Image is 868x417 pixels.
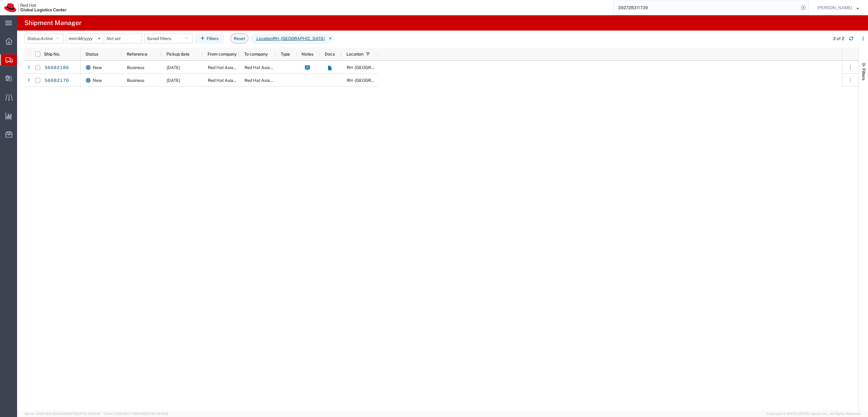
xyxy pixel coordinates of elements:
[104,34,142,43] input: Not set
[44,63,69,73] a: 56682186
[44,52,60,57] span: Ship No.
[230,34,248,43] button: Reset
[817,4,859,11] button: [PERSON_NAME]
[85,52,98,57] span: Status
[256,35,273,42] i: Location
[244,78,299,83] span: Red Hat Asia Pacific Pte Ltd
[41,36,53,41] span: Active
[167,78,180,83] span: 09/04/2025
[767,411,861,416] span: Copyright © [DATE]-[DATE] Agistix Inc., All Rights Reserved
[251,34,327,44] span: Location RH - Singapore
[93,74,102,87] span: New
[103,412,168,415] span: Client: 2025.18.0-7346316
[208,78,262,83] span: Red Hat Asia Pacific Pte Ltd
[24,34,64,43] button: Status:Active
[4,3,67,12] img: logo
[302,52,313,57] span: Notes
[127,65,144,70] span: Business
[144,34,193,43] button: Saved filters
[24,15,81,31] h4: Shipment Manager
[861,68,866,80] span: Filters
[208,65,262,70] span: Red Hat Asia Pacific Pte Ltd
[93,61,102,74] span: New
[244,52,268,57] span: To company
[347,65,399,70] span: RH - Singapore
[195,34,224,43] button: Filters
[167,65,180,70] span: 09/02/2025
[346,52,363,57] span: Location
[244,65,299,70] span: Red Hat Asia Pacific Pte Ltd
[347,78,399,83] span: RH - Singapore
[24,412,101,415] span: Server: 2025.18.0-9334b682874
[833,35,844,42] div: 2 of 2
[44,76,69,86] a: 56682176
[325,52,335,57] span: Docs
[76,412,101,415] span: [DATE] 09:51:42
[127,52,147,57] span: Reference
[166,52,190,57] span: Pickup date
[144,412,168,415] span: [DATE] 08:10:16
[281,52,290,57] span: Type
[817,4,852,11] span: Sally Chua
[208,52,237,57] span: From company
[127,78,144,83] span: Business
[66,34,104,43] input: Not set
[613,0,799,15] input: Search for shipment number, reference number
